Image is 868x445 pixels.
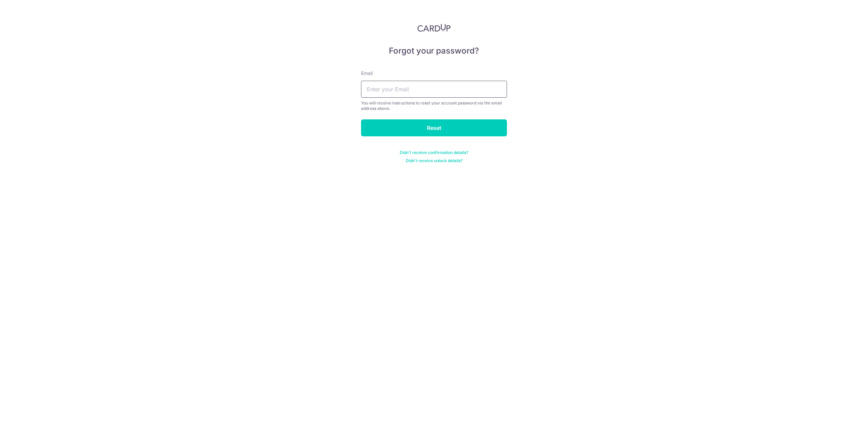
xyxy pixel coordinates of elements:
a: Didn't receive confirmation details? [400,150,468,155]
h5: Forgot your password? [361,45,507,56]
a: Didn't receive unlock details? [406,158,463,163]
div: You will receive instructions to reset your account password via the email address above. [361,100,507,111]
label: Email [361,70,373,77]
img: CardUp Logo [417,24,451,32]
input: Enter your Email [361,81,507,98]
input: Reset [361,119,507,136]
